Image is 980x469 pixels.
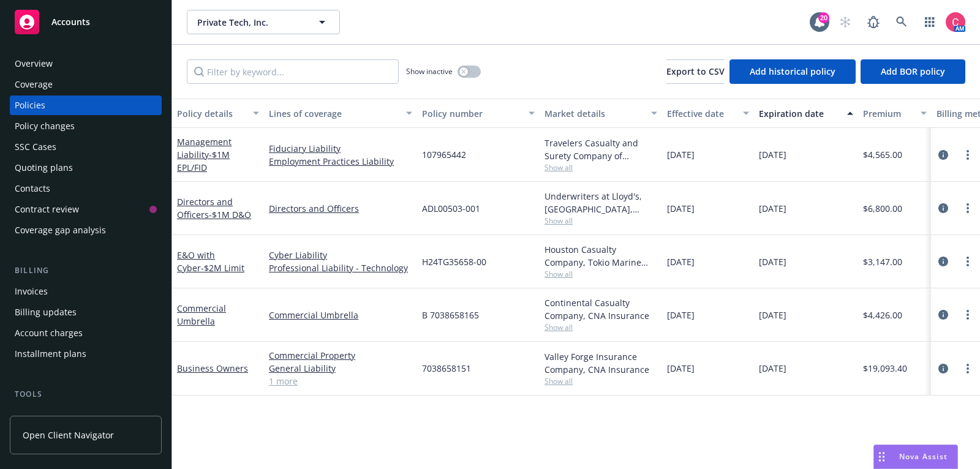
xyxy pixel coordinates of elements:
span: Show all [545,162,657,173]
a: circleInformation [936,361,951,376]
button: Lines of coverage [264,99,417,128]
span: [DATE] [759,202,786,215]
span: $6,800.00 [863,202,902,215]
span: [DATE] [667,309,695,321]
span: - $1M D&O [209,209,251,220]
span: [DATE] [667,362,695,375]
div: Invoices [15,282,48,301]
button: Private Tech, Inc. [187,10,340,34]
div: Premium [863,107,913,120]
span: 107965442 [422,148,466,161]
button: Expiration date [754,99,858,128]
span: Export to CSV [666,66,725,77]
a: E&O with Cyber [177,249,244,274]
a: circleInformation [936,201,951,216]
div: Effective date [667,107,736,120]
button: Market details [540,99,662,128]
div: Coverage [15,75,53,94]
button: Effective date [662,99,754,128]
span: Show all [545,376,657,386]
a: more [960,307,975,322]
span: 7038658151 [422,362,471,375]
a: Commercial Property [269,349,412,362]
a: Switch app [918,10,942,34]
div: Coverage gap analysis [15,220,106,240]
a: Manage files [10,405,162,425]
a: Report a Bug [861,10,886,34]
a: Commercial Umbrella [269,309,412,321]
span: Open Client Navigator [23,429,114,441]
a: Coverage [10,75,162,94]
div: Contacts [15,179,50,198]
span: $4,426.00 [863,309,902,321]
span: Show all [545,216,657,226]
a: Directors and Officers [269,202,412,215]
span: Add historical policy [750,66,835,77]
span: B 7038658165 [422,309,479,321]
div: Valley Forge Insurance Company, CNA Insurance [545,350,657,376]
a: Policies [10,96,162,115]
a: more [960,254,975,269]
a: Business Owners [177,362,248,374]
div: Policy changes [15,116,75,136]
a: Invoices [10,282,162,301]
a: Fiduciary Liability [269,142,412,155]
a: circleInformation [936,307,951,322]
a: Cyber Liability [269,249,412,261]
a: Contract review [10,200,162,219]
div: Installment plans [15,344,86,364]
button: Policy number [417,99,540,128]
a: Billing updates [10,302,162,322]
a: circleInformation [936,254,951,269]
div: Policy details [177,107,246,120]
div: Houston Casualty Company, Tokio Marine HCC, RT Specialty Insurance Services, LLC (RSG Specialty, ... [545,243,657,269]
a: Quoting plans [10,158,162,178]
a: Search [889,10,914,34]
span: $4,565.00 [863,148,902,161]
button: Policy details [172,99,264,128]
div: Market details [545,107,644,120]
button: Premium [858,99,932,128]
a: more [960,148,975,162]
span: Add BOR policy [881,66,945,77]
span: [DATE] [759,148,786,161]
a: SSC Cases [10,137,162,157]
button: Export to CSV [666,59,725,84]
span: Show all [545,322,657,332]
img: photo [946,12,965,32]
div: Policies [15,96,45,115]
div: Continental Casualty Company, CNA Insurance [545,296,657,322]
span: [DATE] [759,309,786,321]
a: General Liability [269,362,412,375]
a: more [960,361,975,376]
div: Manage files [15,405,67,425]
div: Contract review [15,200,79,219]
span: [DATE] [759,255,786,268]
a: Policy changes [10,116,162,136]
span: $3,147.00 [863,255,902,268]
a: Accounts [10,5,162,39]
span: Private Tech, Inc. [197,16,303,29]
div: Quoting plans [15,158,73,178]
button: Add historical policy [729,59,856,84]
a: Start snowing [833,10,858,34]
div: Overview [15,54,53,73]
span: Nova Assist [899,451,948,462]
input: Filter by keyword... [187,59,399,84]
a: more [960,201,975,216]
span: [DATE] [759,362,786,375]
span: Show inactive [406,66,453,77]
a: Contacts [10,179,162,198]
div: Tools [10,388,162,400]
div: 20 [818,12,829,23]
div: Expiration date [759,107,840,120]
span: [DATE] [667,148,695,161]
div: Policy number [422,107,521,120]
a: Directors and Officers [177,196,251,220]
div: Drag to move [874,445,889,468]
a: Professional Liability - Technology [269,261,412,274]
a: 1 more [269,375,412,388]
span: [DATE] [667,255,695,268]
div: Billing updates [15,302,77,322]
a: circleInformation [936,148,951,162]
